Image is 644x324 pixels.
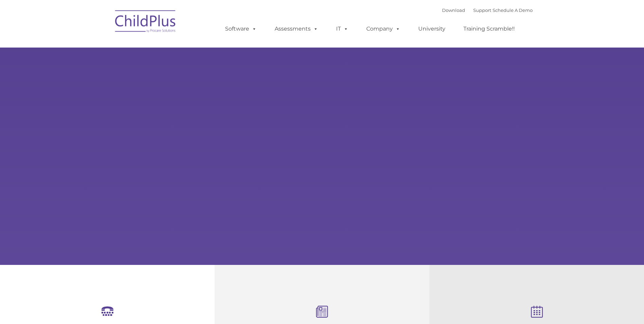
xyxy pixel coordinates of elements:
a: Download [442,7,465,13]
a: Company [360,22,407,36]
img: ChildPlus by Procare Solutions [112,5,180,39]
a: Assessments [268,22,325,36]
a: Training Scramble!! [457,22,521,36]
a: University [411,22,452,36]
a: Support [473,7,491,13]
a: Schedule A Demo [493,7,533,13]
font: | [442,7,533,13]
a: Software [218,22,263,36]
a: IT [329,22,355,36]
